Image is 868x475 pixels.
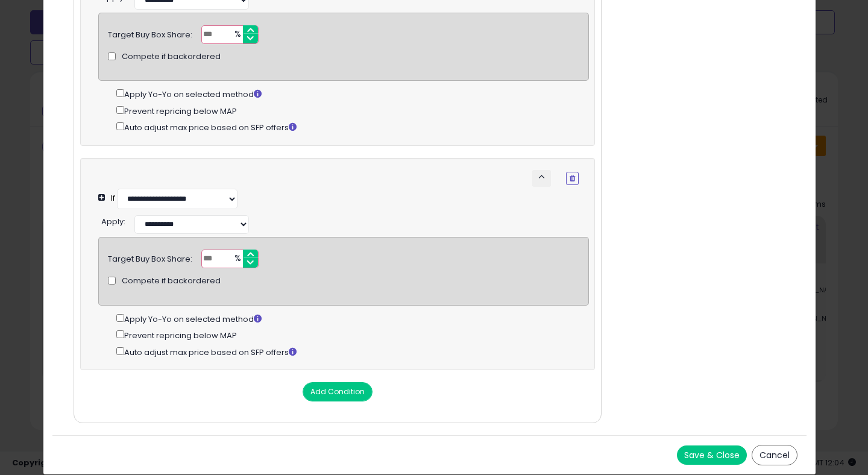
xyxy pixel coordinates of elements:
span: Compete if backordered [122,275,221,287]
button: Cancel [752,445,797,465]
span: Apply [101,216,124,227]
div: Target Buy Box Share: [108,250,192,265]
i: Remove Condition [570,175,575,182]
div: : [101,212,125,228]
div: Auto adjust max price based on SFP offers [116,120,588,134]
span: % [227,26,247,44]
span: % [227,250,247,268]
div: Apply Yo-Yo on selected method [116,312,588,326]
div: Apply Yo-Yo on selected method [116,87,588,101]
button: Add Condition [303,382,373,401]
span: keyboard_arrow_up [536,171,547,183]
span: Compete if backordered [122,51,221,63]
div: Auto adjust max price based on SFP offers [116,345,588,359]
div: Prevent repricing below MAP [116,328,588,342]
button: Save & Close [677,445,747,465]
div: Target Buy Box Share: [108,25,192,41]
div: Prevent repricing below MAP [116,104,588,118]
